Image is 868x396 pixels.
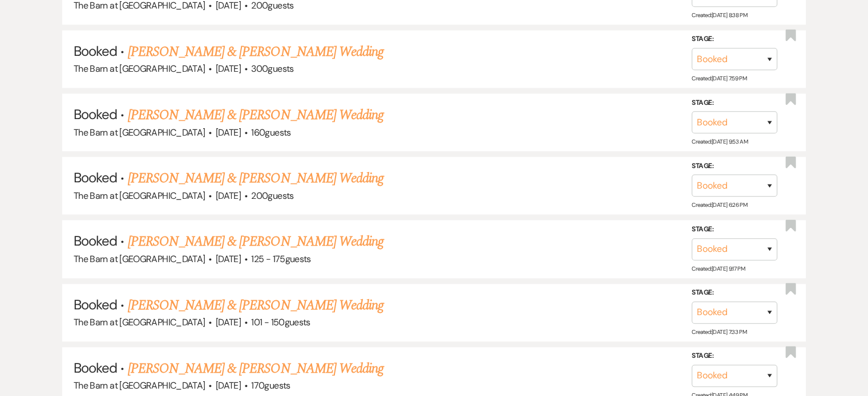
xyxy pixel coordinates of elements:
[128,42,383,62] a: [PERSON_NAME] & [PERSON_NAME] Wedding
[216,316,241,328] span: [DATE]
[251,316,310,328] span: 101 - 150 guests
[692,201,747,209] span: Created: [DATE] 6:26 PM
[251,190,293,202] span: 200 guests
[74,63,205,75] span: The Barn at [GEOGRAPHIC_DATA]
[128,358,383,379] a: [PERSON_NAME] & [PERSON_NAME] Wedding
[216,253,241,265] span: [DATE]
[692,350,777,362] label: Stage:
[74,232,117,250] span: Booked
[74,253,205,265] span: The Barn at [GEOGRAPHIC_DATA]
[74,169,117,186] span: Booked
[251,126,290,138] span: 160 guests
[251,63,293,75] span: 300 guests
[216,63,241,75] span: [DATE]
[128,105,383,125] a: [PERSON_NAME] & [PERSON_NAME] Wedding
[74,296,117,313] span: Booked
[74,126,205,138] span: The Barn at [GEOGRAPHIC_DATA]
[128,168,383,189] a: [PERSON_NAME] & [PERSON_NAME] Wedding
[74,190,205,202] span: The Barn at [GEOGRAPHIC_DATA]
[692,97,777,109] label: Stage:
[692,33,777,46] label: Stage:
[216,190,241,202] span: [DATE]
[692,138,748,145] span: Created: [DATE] 9:53 AM
[74,42,117,60] span: Booked
[692,75,746,82] span: Created: [DATE] 7:59 PM
[216,379,241,391] span: [DATE]
[251,253,310,265] span: 125 - 175 guests
[692,223,777,236] label: Stage:
[692,160,777,173] label: Stage:
[128,295,383,316] a: [PERSON_NAME] & [PERSON_NAME] Wedding
[216,126,241,138] span: [DATE]
[74,105,117,123] span: Booked
[74,316,205,328] span: The Barn at [GEOGRAPHIC_DATA]
[692,328,746,336] span: Created: [DATE] 7:33 PM
[692,287,777,299] label: Stage:
[251,379,290,391] span: 170 guests
[74,379,205,391] span: The Barn at [GEOGRAPHIC_DATA]
[74,359,117,377] span: Booked
[692,264,745,272] span: Created: [DATE] 9:17 PM
[692,11,747,19] span: Created: [DATE] 8:38 PM
[128,231,383,252] a: [PERSON_NAME] & [PERSON_NAME] Wedding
